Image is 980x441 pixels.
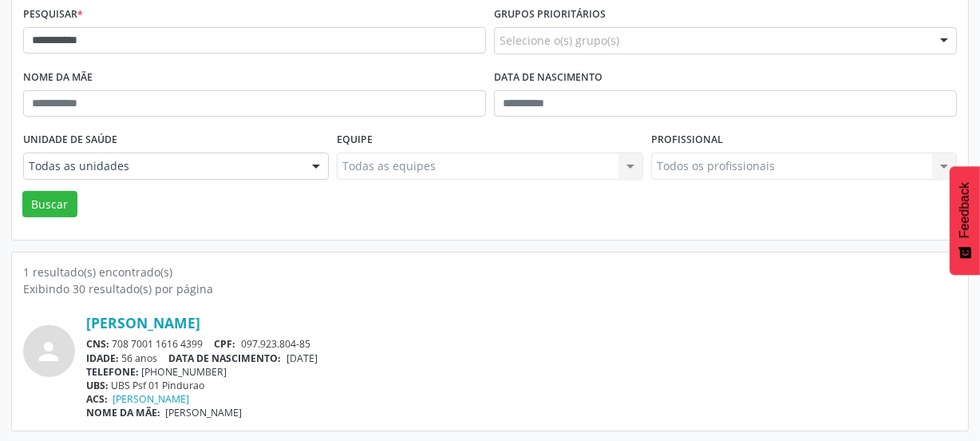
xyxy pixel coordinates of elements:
span: DATA DE NASCIMENTO: [169,352,282,365]
div: Exibindo 30 resultado(s) por página [23,280,957,297]
span: NOME DA MÃE: [86,406,160,419]
span: IDADE: [86,352,119,365]
div: 56 anos [86,352,957,365]
label: Nome da mãe [23,66,93,90]
span: Selecione o(s) grupo(s) [500,32,619,49]
label: Grupos prioritários [494,2,606,27]
a: [PERSON_NAME] [86,314,200,332]
button: Buscar [22,191,77,218]
span: TELEFONE: [86,365,139,379]
label: Unidade de saúde [23,128,117,153]
span: UBS: [86,379,109,392]
i: person [35,337,64,366]
label: Profissional [651,128,723,153]
span: CNS: [86,337,109,351]
div: 708 7001 1616 4399 [86,337,957,351]
span: Todas as unidades [29,158,296,174]
span: [PERSON_NAME] [166,406,243,419]
div: 1 resultado(s) encontrado(s) [23,264,957,280]
span: [DATE] [286,352,318,365]
label: Equipe [337,128,373,153]
span: Feedback [958,182,972,238]
label: Data de nascimento [494,66,603,90]
button: Feedback - Mostrar pesquisa [950,166,980,275]
div: [PHONE_NUMBER] [86,365,957,379]
div: UBS Psf 01 Pindurao [86,379,957,392]
span: CPF: [215,337,236,351]
span: ACS: [86,392,108,406]
a: [PERSON_NAME] [113,392,190,406]
span: 097.923.804-85 [241,337,310,351]
label: Pesquisar [23,2,83,27]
